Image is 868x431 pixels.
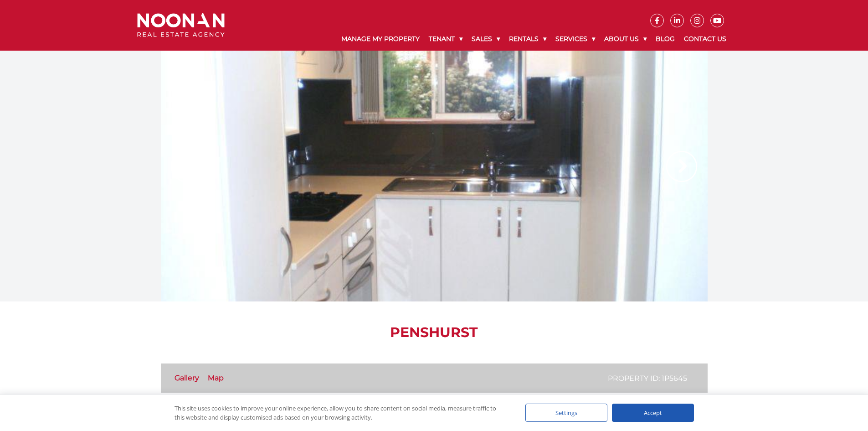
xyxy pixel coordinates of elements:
[608,373,687,384] p: Property ID: 1P5645
[137,13,225,37] img: Noonan Real Estate Agency
[424,27,467,51] a: Tenant
[651,27,679,51] a: Blog
[171,151,202,182] img: Arrow slider
[175,404,507,422] div: This site uses cookies to improve your online experience, allow you to share content on social me...
[467,27,504,51] a: Sales
[337,27,424,51] a: Manage My Property
[551,27,600,51] a: Services
[612,404,694,422] div: Accept
[504,27,551,51] a: Rentals
[161,324,708,341] h1: PENSHURST
[525,404,607,422] div: Settings
[679,27,731,51] a: Contact Us
[208,374,224,382] a: Map
[600,27,651,51] a: About Us
[175,374,199,382] a: Gallery
[666,151,697,182] img: Arrow slider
